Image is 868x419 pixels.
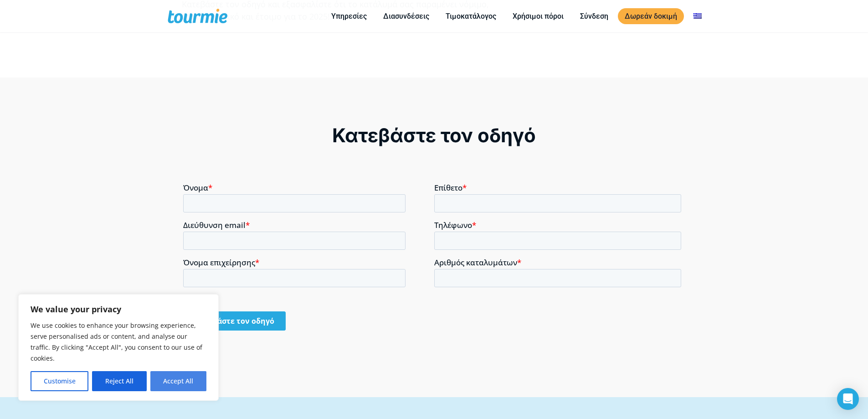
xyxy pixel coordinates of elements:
p: We use cookies to enhance your browsing experience, serve personalised ads or content, and analys... [31,320,206,364]
a: Δωρεάν δοκιμή [618,8,684,24]
div: Κατεβάστε τον οδηγό [183,123,685,148]
a: Αλλαγή σε [687,10,709,22]
span: Αριθμός καταλυμάτων [251,74,334,84]
iframe: Form 0 [183,183,685,338]
a: Σύνδεση [573,10,615,22]
a: Χρήσιμοι πόροι [506,10,570,22]
span: Τηλέφωνο [251,36,289,47]
button: Customise [31,371,88,391]
div: Open Intercom Messenger [837,388,859,410]
p: We value your privacy [31,304,206,315]
button: Reject All [92,371,146,391]
a: Τιμοκατάλογος [439,10,503,22]
a: Διασυνδέσεις [376,10,436,22]
a: Υπηρεσίες [324,10,374,22]
button: Accept All [150,371,206,391]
